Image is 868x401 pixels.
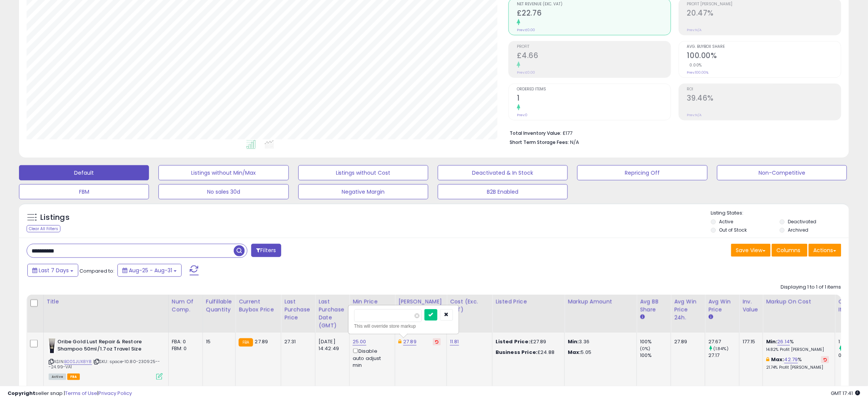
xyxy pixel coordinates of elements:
div: Displaying 1 to 1 of 1 items [781,284,841,291]
a: Terms of Use [65,390,97,397]
a: 42.79 [784,356,798,363]
div: Fulfillable Quantity [206,298,232,314]
h2: £22.76 [517,9,671,19]
div: Avg Win Price [708,298,736,314]
b: Oribe Gold Lust Repair & Restore Shampoo 50ml/1.7oz Travel Size [57,338,150,354]
small: Prev: 100.00% [687,70,709,75]
span: 2025-09-8 17:41 GMT [831,390,860,397]
div: This will override store markup [354,322,453,330]
div: Inv. value [743,298,760,314]
div: % [766,356,829,370]
div: 27.67 [708,338,739,345]
div: Num of Comp. [172,298,200,314]
div: £27.89 [496,338,559,345]
h2: £4.66 [517,51,671,62]
span: Last 7 Days [39,267,69,274]
span: Compared to: [79,267,114,275]
button: Deactivated & In Stock [438,165,568,180]
b: Listed Price: [496,338,530,345]
button: Default [19,165,149,180]
a: 25.00 [353,338,366,346]
div: [PERSON_NAME] [398,298,444,306]
span: Profit [517,45,671,49]
span: Net Revenue (Exc. VAT) [517,2,671,6]
span: Profit [PERSON_NAME] [687,2,841,6]
div: Title [47,298,165,306]
div: Avg Win Price 24h. [674,298,702,322]
img: 31llc1yKxYL._SL40_.jpg [49,338,55,354]
div: 100% [640,352,671,359]
div: Current Buybox Price [239,298,278,314]
div: Listed Price [496,298,561,306]
strong: Max: [568,349,581,356]
div: 27.89 [674,338,699,345]
span: Ordered Items [517,87,671,92]
div: Ordered Items [838,298,866,314]
button: Repricing Off [577,165,707,180]
p: 21.74% Profit [PERSON_NAME] [766,365,829,370]
b: Business Price: [496,349,537,356]
label: Deactivated [788,218,817,225]
button: Columns [772,244,808,257]
button: Non-Competitive [717,165,847,180]
button: FBM [19,184,149,199]
span: N/A [570,139,579,146]
h2: 1 [517,94,671,104]
div: Avg BB Share [640,298,668,314]
a: 26.14 [778,338,790,346]
div: 15 [206,338,230,345]
div: FBM: 0 [172,345,197,352]
span: Avg. Buybox Share [687,45,841,49]
div: Last Purchase Date (GMT) [318,298,346,330]
span: FBA [67,374,80,380]
strong: Copyright [8,390,35,397]
b: Short Term Storage Fees: [510,139,569,145]
div: Last Purchase Price [284,298,312,322]
small: (1.84%) [713,346,729,352]
div: % [766,338,829,352]
a: 11.81 [450,338,459,346]
small: Avg BB Share. [640,314,645,320]
p: 5.05 [568,349,631,356]
div: Markup on Cost [766,298,832,306]
div: Markup Amount [568,298,634,306]
div: Clear All Filters [27,225,60,232]
p: Listing States: [711,210,849,217]
button: Actions [809,244,841,257]
span: Aug-25 - Aug-31 [129,267,172,274]
small: (0%) [640,346,651,352]
div: 27.17 [708,352,739,359]
label: Active [719,218,733,225]
b: Max: [771,356,785,363]
div: 100% [640,338,671,345]
button: Negative Margin [298,184,428,199]
h2: 20.47% [687,9,841,19]
h2: 39.46% [687,94,841,104]
p: 3.36 [568,338,631,345]
b: Total Inventory Value: [510,130,561,136]
li: £177 [510,128,836,137]
div: Cost (Exc. VAT) [450,298,489,314]
a: B00SJUX8Y8 [64,358,92,365]
div: FBA: 0 [172,338,197,345]
small: Prev: £0.00 [517,28,535,32]
button: Filters [251,244,281,257]
a: 27.89 [403,338,417,346]
button: Save View [731,244,771,257]
a: Privacy Policy [98,390,132,397]
h2: 100.00% [687,51,841,62]
small: 0.00% [687,62,702,68]
div: 177.15 [743,338,757,345]
div: seller snap | | [8,390,132,397]
small: Avg Win Price. [708,314,713,320]
strong: Min: [568,338,579,345]
small: Prev: £0.00 [517,70,535,75]
div: 27.31 [284,338,309,345]
button: Listings without Min/Max [158,165,288,180]
label: Out of Stock [719,227,747,233]
button: No sales 30d [158,184,288,199]
small: Prev: N/A [687,113,702,117]
span: | SKU: space-10.80-230925---24.99-VA1 [49,358,160,370]
span: ROI [687,87,841,92]
div: £24.88 [496,349,559,356]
